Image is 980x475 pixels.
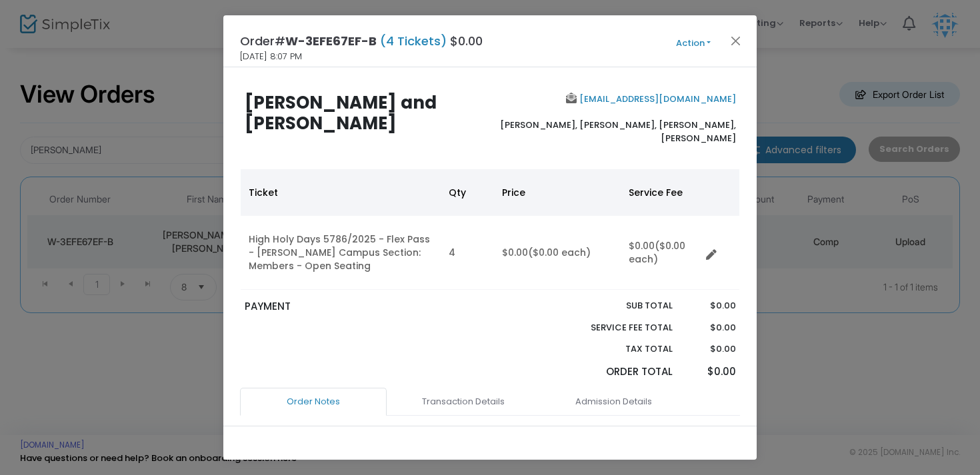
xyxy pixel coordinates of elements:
[377,33,450,49] span: (4 Tickets)
[629,239,685,266] span: ($0.00 each)
[245,91,437,135] b: [PERSON_NAME] and [PERSON_NAME]
[685,364,735,380] p: $0.00
[685,321,735,334] p: $0.00
[240,50,302,63] span: [DATE] 8:07 PM
[241,169,739,290] div: Data table
[559,321,673,334] p: Service Fee Total
[577,93,736,105] a: [EMAIL_ADDRESS][DOMAIN_NAME]
[559,342,673,356] p: Tax Total
[559,299,673,312] p: Sub total
[685,299,735,312] p: $0.00
[285,33,377,49] span: W-3EFE67EF-B
[653,36,733,51] button: Action
[241,169,441,216] th: Ticket
[494,216,621,290] td: $0.00
[245,299,484,314] p: PAYMENT
[685,342,735,356] p: $0.00
[540,388,687,416] a: Admission Details
[441,216,494,290] td: 4
[500,119,736,145] span: [PERSON_NAME], [PERSON_NAME], [PERSON_NAME], [PERSON_NAME]
[390,388,537,416] a: Transaction Details
[241,216,441,290] td: High Holy Days 5786/2025 - Flex Pass - [PERSON_NAME] Campus Section: Members - Open Seating
[240,32,483,50] h4: Order# $0.00
[494,169,621,216] th: Price
[727,32,745,49] button: Close
[441,169,494,216] th: Qty
[621,216,701,290] td: $0.00
[528,246,591,259] span: ($0.00 each)
[559,364,673,380] p: Order Total
[240,388,387,416] a: Order Notes
[621,169,701,216] th: Service Fee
